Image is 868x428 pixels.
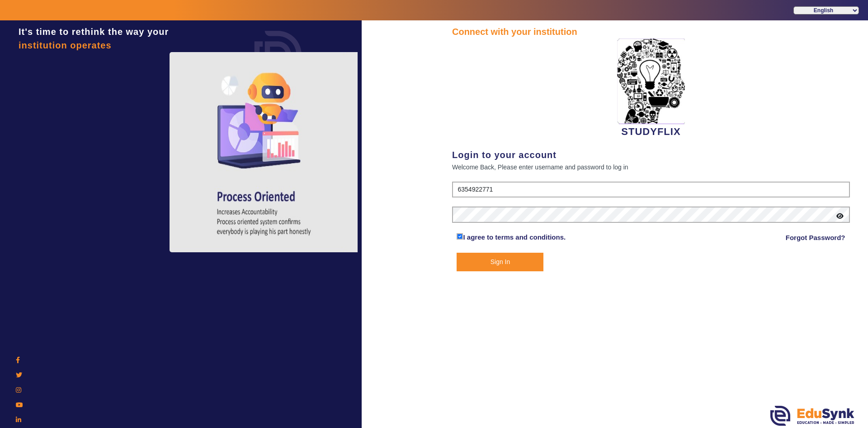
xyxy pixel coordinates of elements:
[170,52,359,252] img: login4.png
[452,38,850,139] div: STUDYFLIX
[244,20,312,88] img: login.png
[457,253,543,271] button: Sign In
[617,38,685,124] img: 2da83ddf-6089-4dce-a9e2-416746467bdd
[770,406,854,426] img: edusynk.png
[452,25,850,38] div: Connect with your institution
[452,148,850,162] div: Login to your account
[19,40,112,50] span: institution operates
[786,232,845,243] a: Forgot Password?
[19,27,169,37] span: It's time to rethink the way your
[452,162,850,173] div: Welcome Back, Please enter username and password to log in
[452,182,850,198] input: User Name
[463,233,566,241] a: I agree to terms and conditions.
